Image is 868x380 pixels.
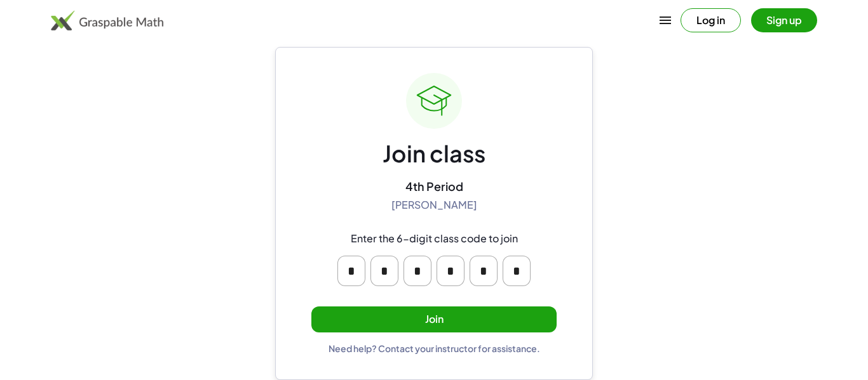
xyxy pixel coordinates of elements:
div: Need help? Contact your instructor for assistance. [329,343,540,354]
input: Please enter OTP character 3 [403,256,431,286]
button: Log in [681,8,741,32]
div: Join class [383,139,485,169]
input: Please enter OTP character 4 [437,256,465,286]
input: Please enter OTP character 6 [503,256,531,286]
input: Please enter OTP character 5 [470,256,498,286]
input: Please enter OTP character 1 [337,256,365,286]
button: Sign up [751,8,817,32]
div: [PERSON_NAME] [391,199,477,212]
input: Please enter OTP character 2 [370,256,398,286]
button: Join [311,306,557,332]
div: Enter the 6-digit class code to join [351,232,518,246]
div: 4th Period [405,179,463,193]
